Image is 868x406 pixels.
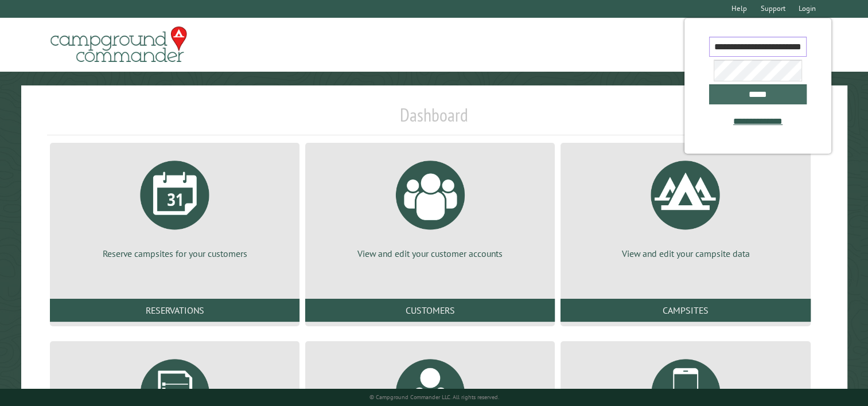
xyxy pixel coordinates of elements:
a: Reserve campsites for your customers [64,152,286,260]
a: Customers [305,299,555,322]
a: Reservations [50,299,299,322]
p: Reserve campsites for your customers [64,247,286,260]
a: View and edit your campsite data [574,152,796,260]
small: © Campground Commander LLC. All rights reserved. [369,393,499,401]
p: View and edit your customer accounts [319,247,541,260]
a: View and edit your customer accounts [319,152,541,260]
a: Campsites [560,299,810,322]
img: Campground Commander [47,22,190,67]
h1: Dashboard [47,104,821,135]
p: View and edit your campsite data [574,247,796,260]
